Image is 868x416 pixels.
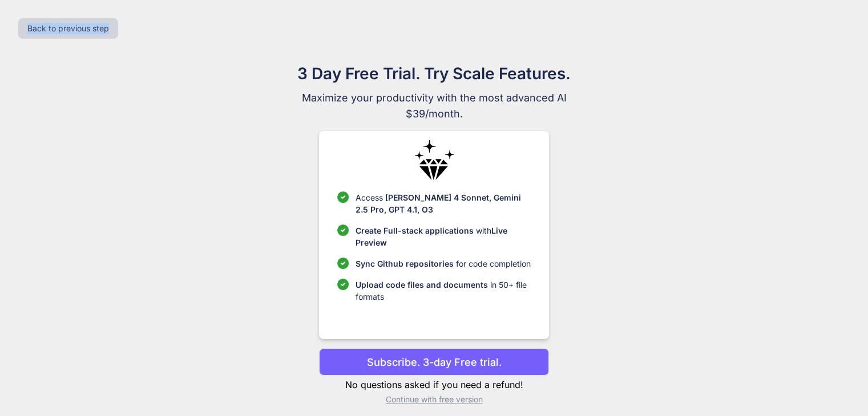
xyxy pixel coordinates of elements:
img: checklist [337,191,349,203]
span: [PERSON_NAME] 4 Sonnet, Gemini 2.5 Pro, GPT 4.1, O3 [356,193,521,214]
p: Subscribe. 3-day Free trial. [367,354,502,370]
p: No questions asked if you need a refund! [319,378,549,391]
span: Create Full-stack applications [356,226,476,235]
span: Maximize your productivity with the most advanced AI [243,90,626,106]
button: Subscribe. 3-day Free trial. [319,348,549,376]
img: checklist [337,279,349,290]
span: $39/month. [243,106,626,122]
span: Upload code files and documents [356,280,488,289]
button: Back to previous step [18,18,118,39]
p: with [356,225,531,248]
h1: 3 Day Free Trial. Try Scale Features. [243,62,626,85]
p: Access [356,191,531,215]
p: in 50+ file formats [356,279,531,303]
p: for code completion [356,258,531,270]
img: checklist [337,258,349,269]
img: checklist [337,225,349,236]
p: Continue with free version [319,394,549,405]
span: Sync Github repositories [356,259,454,268]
